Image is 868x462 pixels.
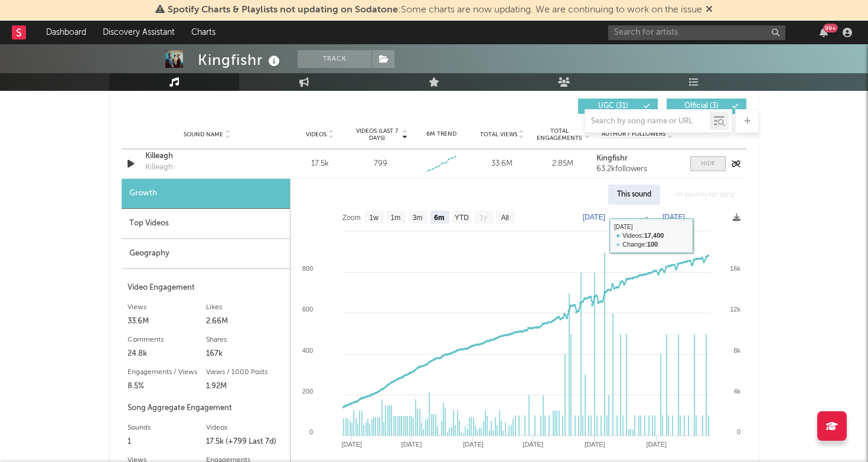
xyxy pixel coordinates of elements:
[596,155,628,162] strong: Kingfishr
[583,213,605,221] text: [DATE]
[596,165,678,173] div: 63.2k followers
[608,185,660,205] div: This sound
[206,435,285,449] div: 17.5k (+799 Last 7d)
[341,441,362,448] text: [DATE]
[122,239,290,269] div: Geography
[298,50,371,68] button: Track
[145,150,269,162] a: Killeagh
[706,5,713,15] span: Dismiss
[206,365,285,379] div: Views / 1000 Posts
[475,158,530,170] div: 33.6M
[523,441,543,448] text: [DATE]
[206,333,285,347] div: Shares
[122,209,290,239] div: Top Videos
[206,314,285,329] div: 2.66M
[168,5,702,15] span: : Some charts are now updating. We are continuing to work on the issue
[413,214,423,222] text: 3m
[585,441,605,448] text: [DATE]
[642,213,650,221] text: →
[145,162,173,173] div: Killeagh
[353,127,401,142] span: Videos (last 7 days)
[820,28,828,37] button: 99+
[596,155,678,163] a: Kingfishr
[206,300,285,314] div: Likes
[733,388,740,395] text: 4k
[823,24,838,32] div: 99 +
[536,127,583,142] span: Total Engagements
[128,300,206,314] div: Views
[206,379,285,394] div: 1.92M
[737,428,740,435] text: 0
[128,365,206,379] div: Engagements / Views
[463,441,484,448] text: [DATE]
[128,401,284,415] div: Song Aggregate Engagement
[733,347,740,354] text: 8k
[198,50,283,70] div: Kingfishr
[184,131,223,138] span: Sound Name
[608,25,785,40] input: Search for artists
[168,5,398,15] span: Spotify Charts & Playlists not updating on Sodatone
[479,214,487,222] text: 1y
[302,265,313,272] text: 800
[730,306,740,313] text: 12k
[730,265,740,272] text: 16k
[128,314,206,329] div: 33.6M
[128,281,284,295] div: Video Engagement
[434,214,444,222] text: 6m
[302,388,313,395] text: 200
[370,214,379,222] text: 1w
[585,117,710,126] input: Search by song name or URL
[128,347,206,361] div: 24.8k
[455,214,469,222] text: YTD
[666,185,743,205] div: All sounds for song
[667,99,746,114] button: Official(3)
[38,21,94,44] a: Dashboard
[128,421,206,435] div: Sounds
[183,21,224,44] a: Charts
[206,347,285,361] div: 167k
[374,158,387,170] div: 799
[302,347,313,354] text: 400
[536,158,590,170] div: 2.85M
[414,130,469,139] div: 6M Trend
[302,306,313,313] text: 600
[342,214,361,222] text: Zoom
[391,214,401,222] text: 1m
[128,379,206,394] div: 8.5%
[292,158,347,170] div: 17.5k
[128,435,206,449] div: 1
[480,131,517,138] span: Total Views
[122,179,290,209] div: Growth
[206,421,285,435] div: Videos
[402,441,422,448] text: [DATE]
[128,333,206,347] div: Comments
[306,131,327,138] span: Videos
[663,213,685,221] text: [DATE]
[586,103,640,110] span: UGC ( 31 )
[602,130,665,138] span: Author / Followers
[309,428,313,435] text: 0
[94,21,183,44] a: Discovery Assistant
[646,441,667,448] text: [DATE]
[501,214,508,222] text: All
[674,103,729,110] span: Official ( 3 )
[578,99,658,114] button: UGC(31)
